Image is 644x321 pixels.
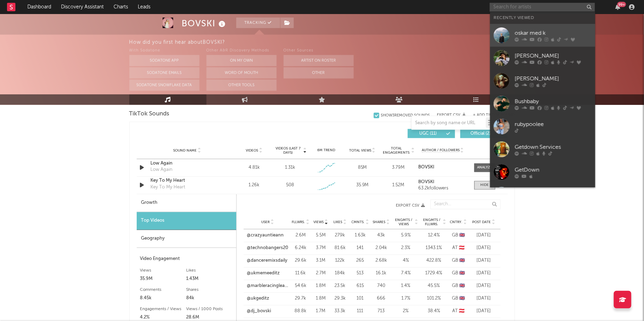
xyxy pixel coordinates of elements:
div: Comments [140,286,187,294]
div: 85M [346,165,379,172]
span: Author / Followers [422,148,460,153]
strong: BOVSKI [418,165,434,169]
a: BOVSKI [418,165,467,170]
div: Top Videos [137,212,236,230]
div: 2 % [394,308,418,315]
button: Artist on Roster [284,55,354,66]
span: Total Engagements [382,146,411,155]
div: 2.7M [313,270,329,277]
div: 3.7M [313,245,329,252]
span: 🇦🇹 [459,246,465,250]
button: Sodatone App [129,55,199,66]
div: 88.8k [292,308,310,315]
span: Likes [334,220,343,225]
div: Show 3 Removed Sounds [381,113,430,118]
div: [DATE] [471,245,497,252]
div: GB [450,232,467,239]
div: 1.52M [382,182,415,189]
a: @ukgeditz [247,295,270,302]
div: 4.81k [238,165,271,172]
button: 99+ [615,4,620,10]
div: Views / 1000 Posts [187,305,233,314]
div: 265 [352,258,369,265]
a: [PERSON_NAME] [490,183,595,206]
strong: BOVSKI [418,180,434,185]
div: AT [450,308,467,315]
span: Videos (last 7 days) [274,146,302,155]
span: User [262,220,270,225]
button: Export CSV [437,113,466,117]
span: 🇬🇧 [459,259,465,263]
button: + Add TikTok Sound [473,113,515,117]
div: 29.6k [292,258,310,265]
div: With Sodatone [129,47,199,55]
div: 6.24k [292,245,310,252]
div: 2.04k [373,245,390,252]
span: Cmnts. [352,220,365,225]
div: 33.3k [332,308,348,315]
div: 615 [352,283,369,290]
div: 1.31k [285,165,295,172]
button: Word Of Mouth [206,67,277,79]
div: 2.3 % [394,245,418,252]
div: 35.9M [346,182,379,189]
div: 279k [332,232,348,239]
div: 43k [373,232,390,239]
button: Sodatone Snowflake Data [129,80,199,91]
div: rubypoolee [515,120,592,128]
div: 81.6k [332,245,348,252]
a: Low Again [151,160,224,167]
a: @technobangers20 [247,245,289,252]
button: On My Own [206,55,277,66]
button: Other [284,67,354,79]
div: 740 [373,283,390,290]
div: 63.2k followers [418,186,467,191]
div: Video Engagement [140,255,233,263]
div: Other A&R Discovery Methods [206,47,277,55]
span: Cntry. [450,220,463,225]
div: Bushbaby [515,97,592,106]
div: 1.7M [313,308,329,315]
div: Shares [187,286,233,294]
a: [PERSON_NAME] [490,69,595,92]
div: 45.5 % [422,283,446,290]
div: GB [450,283,467,290]
div: 1729.4 % [422,270,446,277]
span: TikTok Sounds [129,110,170,118]
div: Getdown Services [515,143,592,151]
div: 2.6M [292,232,310,239]
button: Export CSV [251,204,425,208]
a: @marbleracingleague [247,283,289,290]
div: 1.63k [352,232,369,239]
div: 3.79M [382,165,415,172]
div: 38.4 % [422,308,446,315]
a: Bushbaby [490,92,595,115]
div: 99 + [617,2,626,7]
span: 🇬🇧 [459,296,465,301]
div: 11.6k [292,270,310,277]
a: BOVSKI [418,180,467,185]
div: 35.9M [140,275,187,283]
a: @danceremixsdaily [247,258,288,265]
a: oskar med k [490,24,595,47]
a: GetDown [490,161,595,183]
div: 666 [373,295,390,302]
div: GB [450,295,467,302]
div: Key To My Heart [151,178,224,185]
div: 23.5k [332,283,348,290]
div: 122k [332,258,348,265]
div: 4 % [394,258,418,265]
div: Likes [187,267,233,275]
div: [PERSON_NAME] [515,52,592,60]
div: 12.4 % [422,232,446,239]
div: 1.7 % [394,295,418,302]
div: AT [450,245,467,252]
div: 16.1k [373,270,390,277]
div: GB [450,258,467,265]
span: Shares [373,220,386,225]
div: 3.1M [313,258,329,265]
a: @ukmemeeditz [247,270,280,277]
a: rubypoolee [490,115,595,138]
div: Views [140,267,187,275]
